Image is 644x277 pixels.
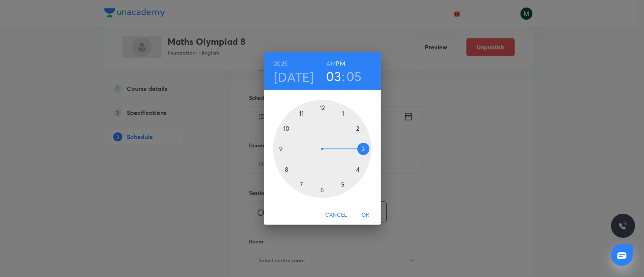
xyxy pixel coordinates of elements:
[346,68,362,84] button: 05
[325,210,347,220] span: Cancel
[326,58,336,69] button: AM
[274,69,314,85] button: [DATE]
[354,208,378,222] button: OK
[357,210,375,220] span: OK
[326,68,341,84] button: 03
[274,58,287,69] button: 2025
[336,58,345,69] button: PM
[342,68,345,84] h3: :
[322,208,350,222] button: Cancel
